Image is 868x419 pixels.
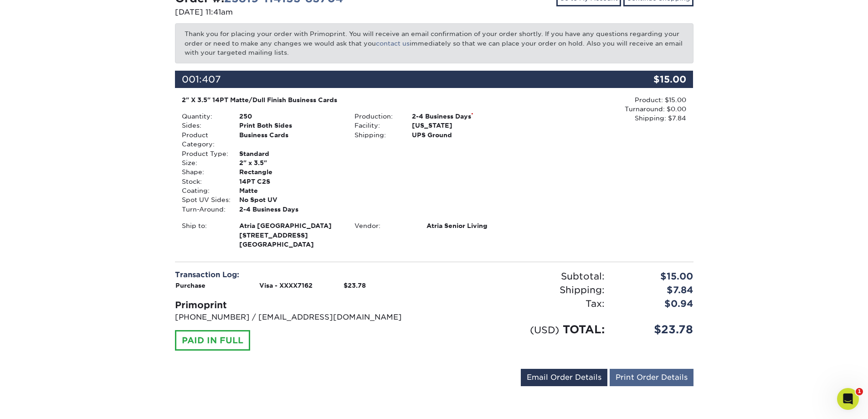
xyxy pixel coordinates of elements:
div: Business Cards [232,130,348,149]
div: Production: [348,112,405,121]
span: [STREET_ADDRESS] [239,231,341,240]
div: Spot UV Sides: [175,195,232,204]
div: Shipping: [348,130,405,140]
a: Email Order Details [521,369,607,386]
div: Shipping: [434,283,611,297]
span: 1 [856,388,863,395]
span: 407 [202,74,221,85]
div: Subtotal: [434,269,611,283]
div: Size: [175,158,232,167]
div: Primoprint [175,298,427,312]
div: Shape: [175,167,232,176]
strong: Visa - XXXX7162 [259,282,313,289]
iframe: Google Customer Reviews [2,391,77,416]
div: Quantity: [175,112,232,121]
p: [PHONE_NUMBER] / [EMAIL_ADDRESS][DOMAIN_NAME] [175,312,427,323]
div: Product: $15.00 Turnaround: $0.00 Shipping: $7.84 [520,95,686,123]
div: Atria Senior Living [420,221,520,230]
small: (USD) [530,324,559,336]
div: Print Both Sides [232,121,348,130]
div: 2" x 3.5" [232,158,348,167]
div: Rectangle [232,167,348,176]
div: Facility: [348,121,405,130]
div: $23.78 [611,321,700,338]
strong: Purchase [175,282,205,289]
div: [US_STATE] [405,121,520,130]
div: Standard [232,149,348,158]
div: Vendor: [348,221,420,230]
div: Matte [232,186,348,195]
a: contact us [376,40,410,47]
strong: $23.78 [344,282,366,289]
div: $15.00 [607,71,693,88]
div: Ship to: [175,221,232,249]
div: 2-4 Business Days [405,112,520,121]
div: Product Type: [175,149,232,158]
div: $0.94 [611,297,700,310]
span: Atria [GEOGRAPHIC_DATA] [239,221,341,230]
p: Thank you for placing your order with Primoprint. You will receive an email confirmation of your ... [175,23,693,63]
div: 001: [175,71,607,88]
div: 2" X 3.5" 14PT Matte/Dull Finish Business Cards [182,95,514,104]
a: Print Order Details [610,369,693,386]
div: 250 [232,112,348,121]
div: 14PT C2S [232,177,348,186]
iframe: Intercom live chat [837,388,859,410]
span: TOTAL: [563,323,605,336]
div: Sides: [175,121,232,130]
div: UPS Ground [405,130,520,140]
div: Tax: [434,297,611,310]
div: Coating: [175,186,232,195]
p: [DATE] 11:41am [175,7,427,18]
div: Stock: [175,177,232,186]
div: No Spot UV [232,195,348,204]
div: Transaction Log: [175,269,427,280]
div: 2-4 Business Days [232,205,348,214]
div: $15.00 [611,269,700,283]
div: Turn-Around: [175,205,232,214]
div: PAID IN FULL [175,330,250,351]
strong: [GEOGRAPHIC_DATA] [239,221,341,248]
div: $7.84 [611,283,700,297]
div: Product Category: [175,130,232,149]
